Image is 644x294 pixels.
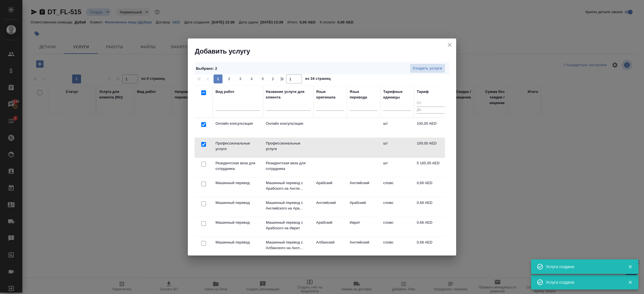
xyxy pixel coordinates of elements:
[305,75,331,83] span: из 34 страниц
[417,100,445,107] input: От
[380,118,414,138] td: шт
[266,180,311,191] p: Машинный перевод с Арабского на Англи...
[313,237,347,256] td: Албанский
[380,158,414,177] td: шт
[414,118,448,138] td: 100,00 AED
[258,74,267,83] button: 5
[236,76,245,82] span: 3
[380,237,414,256] td: слово
[380,177,414,197] td: слово
[216,141,260,152] p: Профессиональные услуги
[410,64,445,73] button: Создать услуги
[216,89,235,95] div: Вид работ
[414,217,448,237] td: 0,66 AED
[414,237,448,256] td: 0,66 AED
[313,217,347,237] td: Арабский
[414,197,448,217] td: 0,66 AED
[413,65,442,72] span: Создать услуги
[414,158,448,177] td: 5 165,00 AED
[266,220,311,231] p: Машинный перевод с Арабского на Иврит
[316,89,344,100] div: Язык оригинала
[196,66,217,71] span: Выбрано : 2
[350,89,378,100] div: Язык перевода
[258,76,267,82] span: 5
[195,47,456,56] h2: Добавить услугу
[347,197,380,217] td: Арабский
[216,200,260,206] p: Машинный перевод
[347,177,380,197] td: Английский
[313,177,347,197] td: Арабский
[624,280,636,285] button: Закрыть
[380,197,414,217] td: слово
[546,264,620,269] div: Услуга создана
[380,138,414,157] td: шт
[414,138,448,157] td: 100,00 AED
[347,237,380,256] td: Английский
[266,121,311,126] p: Онлайн консультации
[225,76,234,82] span: 2
[347,217,380,237] td: Иврит
[383,89,411,100] div: Тарифные единицы
[216,220,260,225] p: Машинный перевод
[624,264,636,269] button: Закрыть
[446,41,454,49] button: close
[216,180,260,186] p: Машинный перевод
[414,177,448,197] td: 0,66 AED
[247,74,256,83] button: 4
[546,279,620,285] div: Услуга создана
[236,74,245,83] button: 3
[216,160,260,172] p: Резидентская виза для сотрудника
[266,89,311,100] div: Название услуги для клиента
[266,200,311,211] p: Машинный перевод с Английского на Ара...
[225,74,234,83] button: 2
[247,76,256,82] span: 4
[266,240,311,251] p: Машинный перевод с Албанского на Англ...
[417,89,429,95] div: Тариф
[266,141,311,152] p: Профессиональные услуги
[417,107,445,114] input: До
[380,217,414,237] td: слово
[216,240,260,245] p: Машинный перевод
[313,197,347,217] td: Английский
[266,160,311,172] p: Резидентская виза для сотрудника
[216,121,260,126] p: Онлайн консультации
